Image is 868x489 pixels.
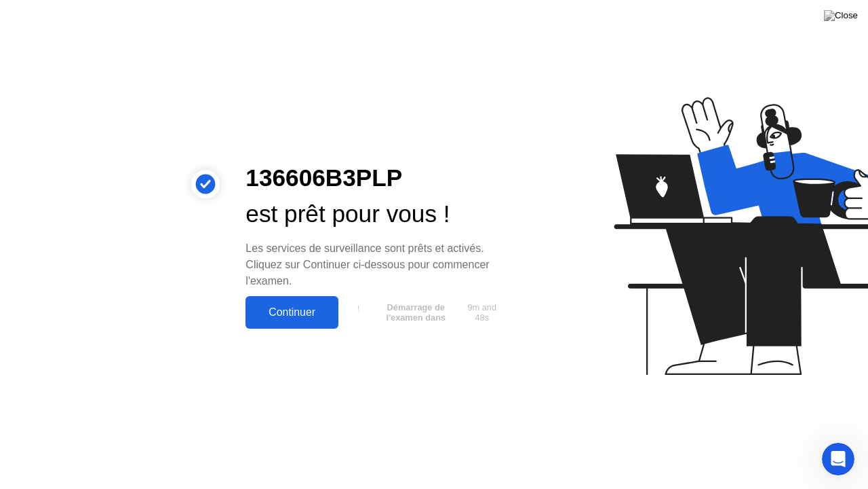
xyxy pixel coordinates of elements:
[245,296,338,329] button: Continuer
[245,160,505,196] div: 136606B3PLP
[824,10,858,21] img: Close
[245,240,505,289] div: Les services de surveillance sont prêts et activés. Cliquez sur Continuer ci-dessous pour commenc...
[345,300,505,325] button: Démarrage de l'examen dans9m and 48s
[465,302,500,323] span: 9m and 48s
[822,443,854,475] iframe: Intercom live chat
[408,5,433,31] button: Collapse window
[245,196,505,232] div: est prêt pour vous !
[433,5,458,30] div: Close
[250,306,334,319] div: Continuer
[9,5,35,31] button: go back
